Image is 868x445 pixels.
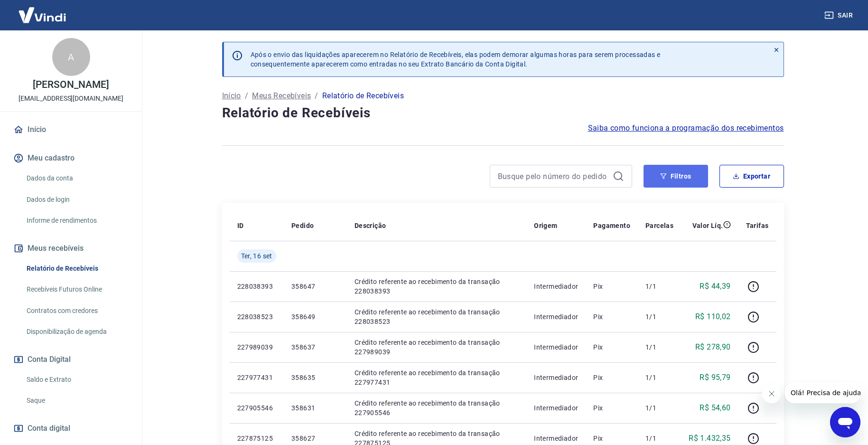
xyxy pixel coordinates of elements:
[23,259,131,278] a: Relatório de Recebíveis
[534,282,578,291] p: Intermediador
[237,221,244,230] p: ID
[291,221,314,230] p: Pedido
[645,221,673,230] p: Parcelas
[785,382,860,403] iframe: Mensagem da empresa
[251,50,661,69] p: Após o envio das liquidações aparecerem no Relatório de Recebíveis, elas podem demorar algumas ho...
[355,398,519,417] p: Crédito referente ao recebimento da transação 227905546
[23,211,131,230] a: Informe de rendimentos
[746,221,769,230] p: Tarifas
[11,349,131,370] button: Conta Digital
[700,281,730,292] p: R$ 44,39
[237,403,276,413] p: 227905546
[822,7,857,24] button: Sair
[645,282,673,291] p: 1/1
[245,90,248,102] p: /
[315,90,318,102] p: /
[241,251,272,261] span: Ter, 16 set
[28,422,70,435] span: Conta digital
[593,282,630,291] p: Pix
[355,277,519,296] p: Crédito referente ao recebimento da transação 228038393
[237,342,276,352] p: 227989039
[252,90,311,102] a: Meus Recebíveis
[695,341,731,353] p: R$ 278,90
[700,372,730,383] p: R$ 95,79
[11,0,73,29] img: Vindi
[355,338,519,357] p: Crédito referente ao recebimento da transação 227989039
[291,282,339,291] p: 358647
[355,307,519,326] p: Crédito referente ao recebimento da transação 228038523
[645,342,673,352] p: 1/1
[11,119,131,140] a: Início
[593,373,630,382] p: Pix
[534,434,578,443] p: Intermediador
[291,434,339,443] p: 358627
[19,94,123,104] p: [EMAIL_ADDRESS][DOMAIN_NAME]
[23,301,131,321] a: Contratos com credores
[695,311,731,322] p: R$ 110,02
[593,434,630,443] p: Pix
[23,391,131,410] a: Saque
[33,80,109,90] p: [PERSON_NAME]
[291,403,339,413] p: 358631
[322,90,404,102] p: Relatório de Recebíveis
[23,370,131,389] a: Saldo e Extrato
[237,312,276,322] p: 228038523
[645,403,673,413] p: 1/1
[692,221,723,230] p: Valor Líq.
[534,221,557,230] p: Origem
[534,342,578,352] p: Intermediador
[534,403,578,413] p: Intermediador
[498,169,609,183] input: Busque pelo número do pedido
[11,238,131,259] button: Meus recebíveis
[645,312,673,322] p: 1/1
[719,165,784,188] button: Exportar
[593,403,630,413] p: Pix
[644,165,708,188] button: Filtros
[645,373,673,382] p: 1/1
[291,342,339,352] p: 358637
[588,123,784,134] a: Saiba como funciona a programação dos recebimentos
[291,373,339,382] p: 358635
[355,368,519,387] p: Crédito referente ao recebimento da transação 227977431
[11,418,131,439] a: Conta digital
[52,38,90,76] div: A
[237,434,276,443] p: 227875125
[23,322,131,341] a: Disponibilização de agenda
[355,221,386,230] p: Descrição
[689,433,730,444] p: R$ 1.432,35
[593,221,630,230] p: Pagamento
[11,148,131,169] button: Meu cadastro
[593,342,630,352] p: Pix
[762,384,781,403] iframe: Fechar mensagem
[23,169,131,188] a: Dados da conta
[534,312,578,322] p: Intermediador
[23,190,131,209] a: Dados de login
[222,90,241,102] a: Início
[291,312,339,322] p: 358649
[237,282,276,291] p: 228038393
[237,373,276,382] p: 227977431
[700,402,730,414] p: R$ 54,60
[23,280,131,299] a: Recebíveis Futuros Online
[830,407,860,437] iframe: Botão para abrir a janela de mensagens
[645,434,673,443] p: 1/1
[6,7,80,14] span: Olá! Precisa de ajuda?
[222,104,784,123] h4: Relatório de Recebíveis
[534,373,578,382] p: Intermediador
[593,312,630,322] p: Pix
